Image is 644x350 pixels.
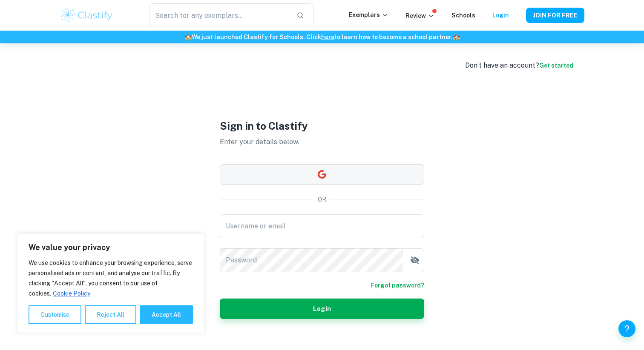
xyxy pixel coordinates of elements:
button: Help and Feedback [618,320,635,337]
input: Search for any exemplars... [149,3,290,27]
p: We value your privacy [29,242,193,253]
p: Exemplars [349,10,388,20]
a: Login [492,12,509,19]
a: Schools [451,12,475,19]
a: Cookie Policy [52,290,91,297]
div: We value your privacy [17,233,204,333]
button: Login [220,299,424,319]
a: here [321,34,334,40]
button: Reject All [85,305,136,324]
span: 🏫 [184,34,192,40]
span: 🏫 [453,34,460,40]
a: Forgot password? [371,281,424,290]
img: Clastify logo [60,7,114,24]
button: Customise [29,305,81,324]
h6: We just launched Clastify for Schools. Click to learn how to become a school partner. [2,32,642,42]
a: Get started [539,62,573,69]
h1: Sign in to Clastify [220,118,424,134]
p: OR [318,195,326,204]
button: JOIN FOR FREE [526,8,584,23]
p: Review [405,11,434,20]
button: Accept All [140,305,193,324]
p: We use cookies to enhance your browsing experience, serve personalised ads or content, and analys... [29,258,193,299]
div: Don’t have an account? [465,60,573,71]
p: Enter your details below. [220,137,424,147]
